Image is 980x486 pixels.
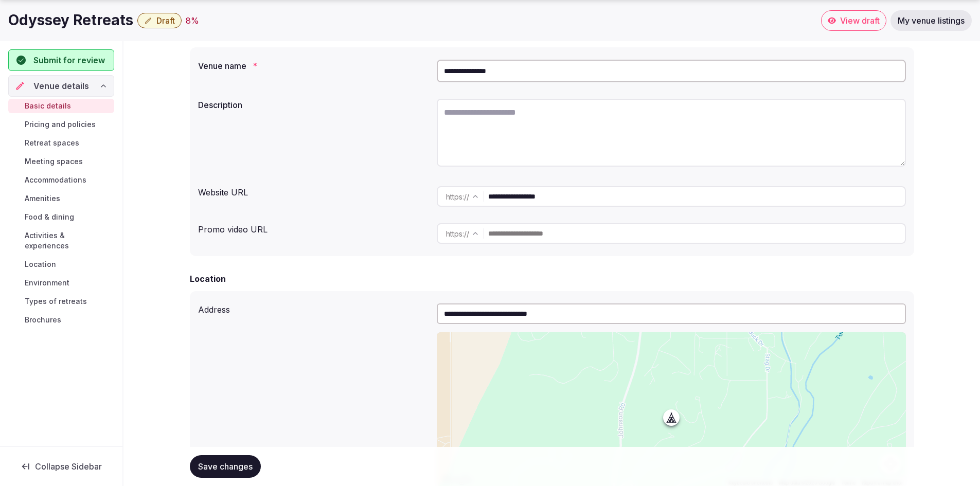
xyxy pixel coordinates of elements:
[890,10,972,31] a: My venue listings
[198,219,429,236] div: Promo video URL
[8,117,114,132] a: Pricing and policies
[137,13,182,28] button: Draft
[25,175,86,185] span: Accommodations
[198,461,253,472] span: Save changes
[25,101,71,111] span: Basic details
[25,212,74,222] span: Food & dining
[25,230,110,251] span: Activities & experiences
[8,257,114,272] a: Location
[8,228,114,253] a: Activities & experiences
[186,14,199,27] div: 8 %
[8,154,114,169] a: Meeting spaces
[35,461,102,472] span: Collapse Sidebar
[198,182,429,199] div: Website URL
[25,156,83,167] span: Meeting spaces
[25,278,69,288] span: Environment
[898,15,965,26] span: My venue listings
[25,193,60,204] span: Amenities
[821,10,886,31] a: View draft
[25,119,96,130] span: Pricing and policies
[8,455,114,478] button: Collapse Sidebar
[8,210,114,224] a: Food & dining
[190,273,226,285] h2: Location
[8,294,114,309] a: Types of retreats
[8,173,114,187] a: Accommodations
[8,136,114,150] a: Retreat spaces
[156,15,175,26] span: Draft
[25,315,61,325] span: Brochures
[840,15,880,26] span: View draft
[198,101,429,109] label: Description
[198,62,429,70] label: Venue name
[8,276,114,290] a: Environment
[8,10,133,30] h1: Odyssey Retreats
[25,138,79,148] span: Retreat spaces
[8,191,114,206] a: Amenities
[190,455,261,478] button: Save changes
[8,49,114,71] button: Submit for review
[198,299,429,316] div: Address
[25,296,87,307] span: Types of retreats
[25,259,56,269] span: Location
[8,313,114,327] a: Brochures
[8,99,114,113] a: Basic details
[33,80,89,92] span: Venue details
[33,54,105,66] span: Submit for review
[186,14,199,27] button: 8%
